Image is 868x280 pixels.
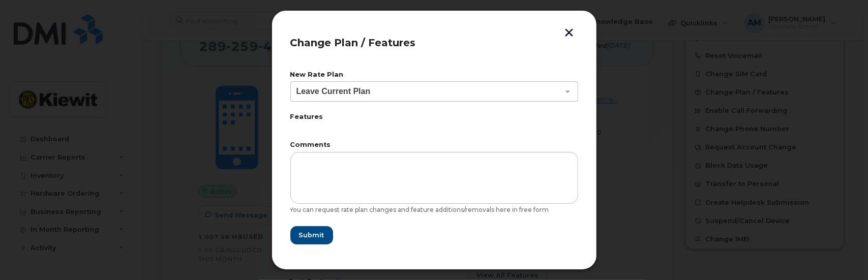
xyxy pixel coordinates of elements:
label: New Rate Plan [290,72,578,78]
span: Change Plan / Features [290,37,416,49]
button: Submit [290,226,333,244]
iframe: Messenger Launcher [824,236,860,272]
label: Features [290,114,578,120]
label: Comments [290,142,578,148]
div: You can request rate plan changes and feature additions/removals here in free form [290,206,578,214]
span: Submit [299,230,324,240]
